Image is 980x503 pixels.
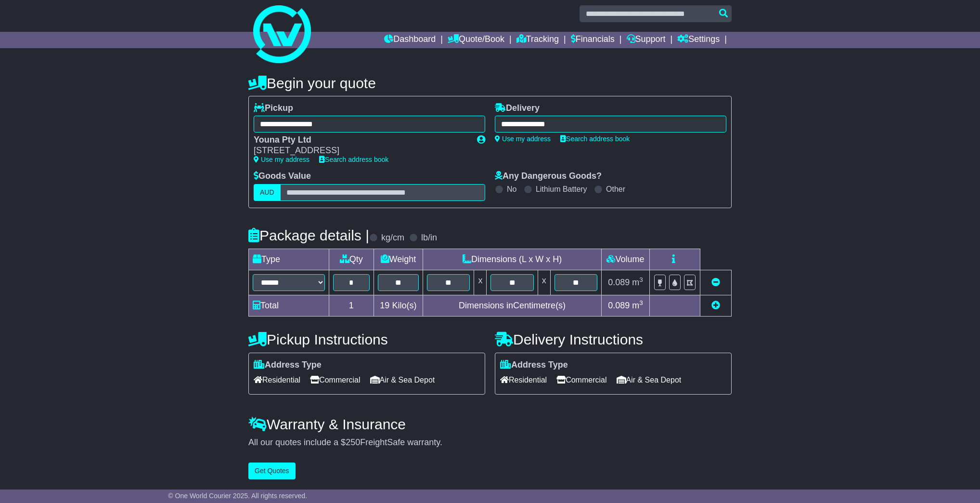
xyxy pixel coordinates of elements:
a: Use my address [254,156,309,163]
span: m [632,278,643,287]
h4: Package details | [248,227,369,243]
td: Qty [329,249,374,270]
a: Tracking [516,32,559,48]
td: Dimensions in Centimetre(s) [423,295,602,316]
span: 19 [380,301,389,310]
a: Search address book [319,156,388,163]
a: Dashboard [384,32,436,48]
label: AUD [254,184,281,201]
a: Financials [571,32,615,48]
span: Commercial [310,372,360,387]
td: x [474,270,487,295]
span: © One World Courier 2025. All rights reserved. [168,492,307,500]
label: Other [606,185,625,194]
label: Address Type [254,360,322,371]
td: Kilo(s) [374,295,423,316]
label: Goods Value [254,171,311,182]
label: Pickup [254,103,293,114]
a: Quote/Book [448,32,504,48]
div: All our quotes include a $ FreightSafe warranty. [248,437,732,448]
span: 250 [346,437,360,447]
label: Delivery [495,103,540,114]
label: Any Dangerous Goods? [495,171,602,182]
a: Use my address [495,135,551,143]
div: [STREET_ADDRESS] [254,146,467,156]
label: Lithium Battery [536,185,587,194]
td: Type [249,249,329,270]
div: Youna Pty Ltd [254,135,467,146]
td: Dimensions (L x W x H) [423,249,602,270]
span: Air & Sea Depot [617,372,682,387]
span: Residential [500,372,547,387]
label: kg/cm [381,233,404,243]
span: 0.089 [608,278,630,287]
h4: Delivery Instructions [495,331,732,347]
h4: Warranty & Insurance [248,416,732,432]
a: Search address book [560,135,630,143]
td: Volume [601,249,649,270]
span: 0.089 [608,301,630,310]
span: m [632,301,643,310]
button: Get Quotes [248,463,296,479]
label: lb/in [421,233,437,243]
sup: 3 [639,299,643,306]
h4: Pickup Instructions [248,331,485,347]
span: Air & Sea Depot [370,372,435,387]
a: Support [627,32,666,48]
sup: 3 [639,276,643,283]
td: Total [249,295,329,316]
td: 1 [329,295,374,316]
td: Weight [374,249,423,270]
h4: Begin your quote [248,75,732,91]
span: Commercial [556,372,606,387]
td: x [538,270,550,295]
a: Remove this item [711,278,720,287]
label: No [507,185,516,194]
a: Settings [677,32,720,48]
label: Address Type [500,360,568,371]
a: Add new item [711,301,720,310]
span: Residential [254,372,300,387]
